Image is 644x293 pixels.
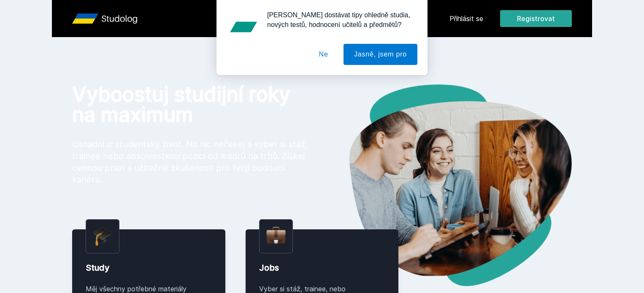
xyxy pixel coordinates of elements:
[93,226,112,246] img: graduation-cap.png
[227,10,260,44] img: notification icon
[308,44,339,65] button: Ne
[259,262,385,274] div: Jobs
[72,84,308,125] h1: Vyboostuj studijní roky na maximum
[322,84,572,286] img: hero.png
[72,138,308,185] p: Usnadni si studentský život. Na nic nečekej a vyber si stáž, trainee nebo absolvestkou pozici od ...
[344,44,417,65] button: Jasně, jsem pro
[266,225,286,246] img: briefcase.png
[260,10,417,30] div: [PERSON_NAME] dostávat tipy ohledně studia, nových testů, hodnocení učitelů a předmětů?
[86,262,212,274] div: Study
